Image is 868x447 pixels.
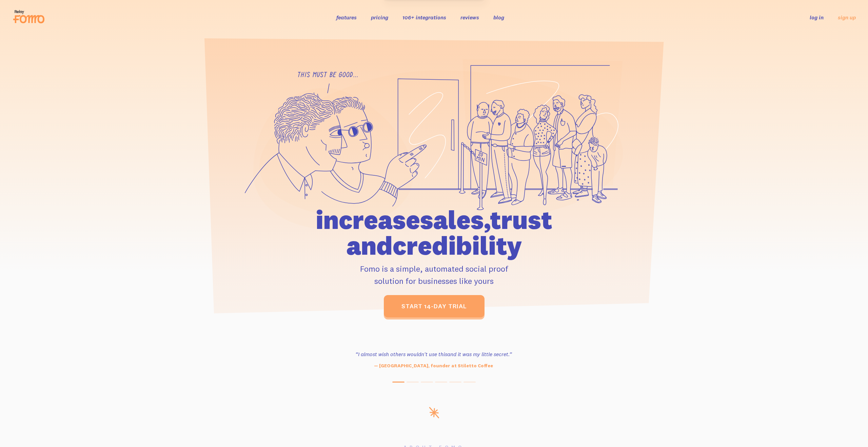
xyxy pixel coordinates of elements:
a: log in [810,14,824,21]
h3: “I almost wish others wouldn't use this and it was my little secret.” [341,350,526,358]
a: reviews [460,14,479,21]
a: start 14-day trial [384,295,485,317]
a: 106+ integrations [402,14,446,21]
a: blog [493,14,504,21]
p: — [GEOGRAPHIC_DATA], founder at Stiletto Coffee [341,362,526,369]
p: Fomo is a simple, automated social proof solution for businesses like yours [277,263,591,287]
h1: increase sales, trust and credibility [277,207,591,258]
a: features [336,14,357,21]
a: sign up [838,14,856,21]
a: pricing [371,14,388,21]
